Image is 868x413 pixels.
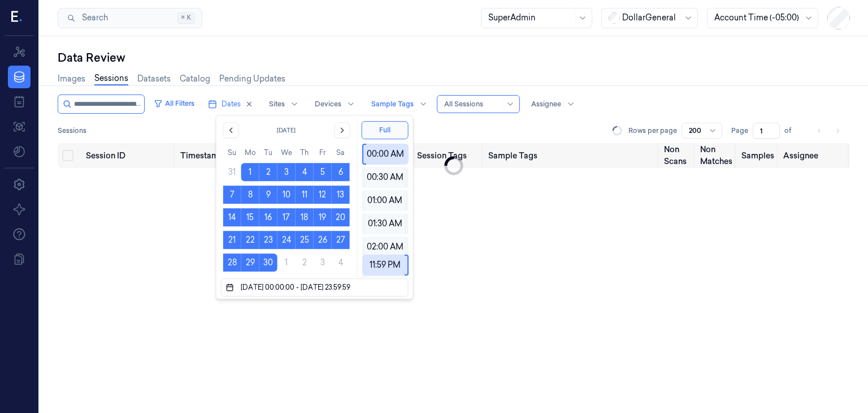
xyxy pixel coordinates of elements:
button: Wednesday, September 17th, 2025, selected [277,208,296,226]
button: Sunday, September 21st, 2025, selected [223,231,241,249]
button: Thursday, October 2nd, 2025 [296,253,314,272]
button: Wednesday, September 24th, 2025, selected [277,231,296,249]
button: Dates [203,95,258,113]
th: Saturday [332,147,350,158]
button: Friday, September 19th, 2025, selected [314,208,332,226]
div: 01:00 AM [366,190,405,211]
button: Today, Thursday, September 18th, 2025, selected [296,208,314,226]
th: Monday [241,147,259,158]
span: Page [731,126,748,136]
button: Saturday, September 13th, 2025, selected [332,186,350,204]
button: Wednesday, October 1st, 2025 [277,253,296,272]
th: Friday [314,147,332,158]
th: Non Matches [696,143,737,168]
button: Monday, September 29th, 2025, selected [241,253,259,272]
input: Dates [238,281,398,294]
button: Saturday, September 6th, 2025, selected [332,163,350,181]
a: Catalog [180,73,210,85]
a: Pending Updates [219,73,285,85]
button: Thursday, September 25th, 2025, selected [296,231,314,249]
button: Tuesday, September 2nd, 2025, selected [259,163,277,181]
a: Images [58,73,85,85]
th: Assignee [779,143,850,168]
button: Thursday, September 11th, 2025, selected [296,186,314,204]
button: Sunday, September 14th, 2025, selected [223,208,241,226]
button: Go to the Previous Month [223,122,239,138]
button: Tuesday, September 23rd, 2025, selected [259,231,277,249]
button: Sunday, September 28th, 2025, selected [223,253,241,272]
button: Monday, September 8th, 2025, selected [241,186,259,204]
button: Full [361,121,408,139]
th: Wednesday [277,147,296,158]
span: Dates [222,99,241,109]
button: Go to the Next Month [334,122,350,138]
button: Tuesday, September 16th, 2025, selected [259,208,277,226]
div: 02:00 AM [366,236,405,257]
button: Sunday, August 31st, 2025 [223,163,241,181]
button: Friday, September 5th, 2025, selected [314,163,332,181]
table: September 2025 [223,147,350,272]
button: Friday, September 26th, 2025, selected [314,231,332,249]
div: 11:59 PM [366,255,404,276]
th: Samples [737,143,779,168]
button: [DATE] [246,122,328,138]
button: Search⌘K [58,8,202,28]
button: Tuesday, September 30th, 2025, selected [259,253,277,272]
th: Sunday [223,147,241,158]
th: Thursday [296,147,314,158]
button: Saturday, October 4th, 2025 [332,253,350,272]
button: Thursday, September 4th, 2025, selected [296,163,314,181]
button: Wednesday, September 10th, 2025, selected [277,186,296,204]
div: 01:30 AM [366,213,405,234]
button: Friday, October 3rd, 2025 [314,253,332,272]
th: Non Scans [659,143,695,168]
button: Monday, September 15th, 2025, selected [241,208,259,226]
th: Timestamp (Session) [176,143,271,168]
button: Tuesday, September 9th, 2025, selected [259,186,277,204]
button: All Filters [149,94,199,113]
th: Tuesday [259,147,277,158]
th: Session Tags [413,143,484,168]
button: Select all [62,150,73,161]
button: Wednesday, September 3rd, 2025, selected [277,163,296,181]
span: Sessions [58,126,86,136]
nav: pagination [811,123,845,139]
span: of [784,126,802,136]
p: Rows per page [628,126,677,136]
th: Session ID [81,143,176,168]
button: Friday, September 12th, 2025, selected [314,186,332,204]
span: Search [77,12,108,24]
a: Datasets [137,73,171,85]
button: Sunday, September 7th, 2025, selected [223,186,241,204]
button: Monday, September 1st, 2025, selected [241,163,259,181]
a: Sessions [94,72,128,85]
button: Monday, September 22nd, 2025, selected [241,231,259,249]
button: Saturday, September 27th, 2025, selected [332,231,350,249]
div: 00:30 AM [366,167,405,188]
div: Data Review [58,50,850,66]
th: Sample Tags [484,143,659,168]
button: Saturday, September 20th, 2025, selected [332,208,350,226]
div: 00:00 AM [366,144,404,165]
